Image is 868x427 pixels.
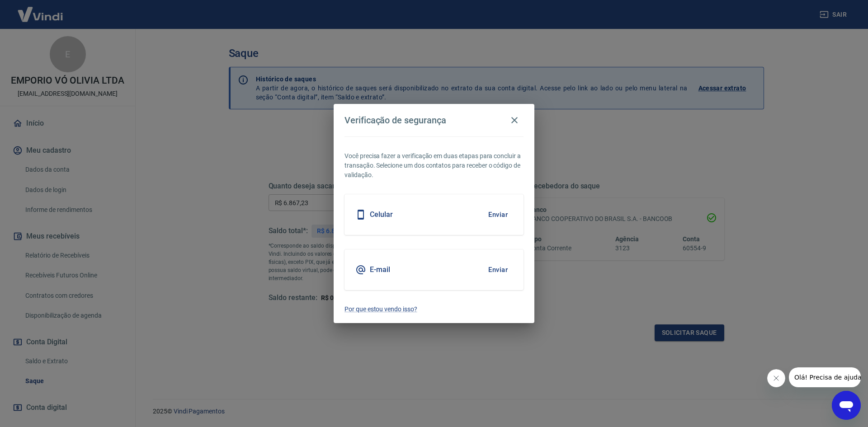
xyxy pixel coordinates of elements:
button: Enviar [483,205,513,224]
h5: Celular [370,210,393,219]
iframe: Botão para abrir a janela de mensagens [832,391,861,420]
h4: Verificação de segurança [344,115,446,126]
a: Por que estou vendo isso? [344,305,524,314]
iframe: Fechar mensagem [767,369,785,387]
button: Enviar [483,260,513,279]
span: Olá! Precisa de ajuda? [5,6,76,14]
h5: E-mail [370,265,390,274]
iframe: Mensagem da empresa [789,367,861,387]
p: Você precisa fazer a verificação em duas etapas para concluir a transação. Selecione um dos conta... [344,151,524,180]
